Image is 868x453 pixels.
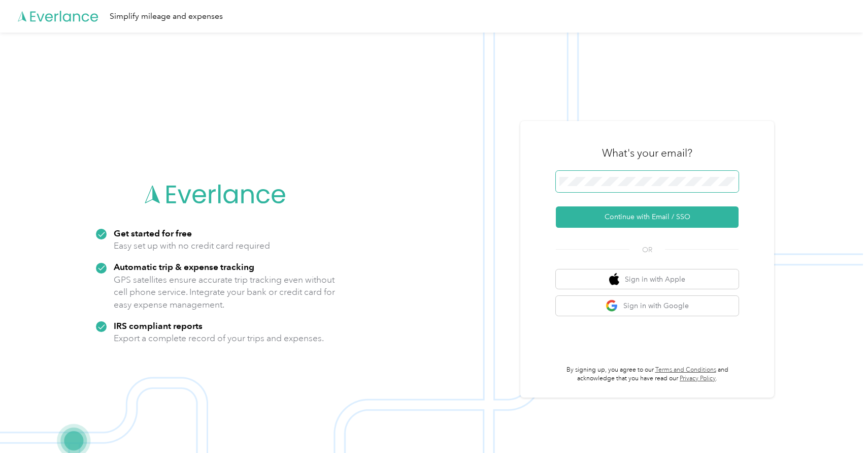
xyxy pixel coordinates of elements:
[606,299,618,312] img: google logo
[629,245,665,255] span: OR
[114,261,254,272] strong: Automatic trip & expense tracking
[110,10,223,23] div: Simplify mileage and expenses
[655,366,716,374] a: Terms and Conditions
[556,296,739,316] button: google logoSign in with Google
[680,375,716,382] a: Privacy Policy
[602,146,692,160] h3: What's your email?
[609,273,619,286] img: apple logo
[114,320,203,331] strong: IRS compliant reports
[114,274,336,311] p: GPS satellites ensure accurate trip tracking even without cell phone service. Integrate your bank...
[556,366,739,383] p: By signing up, you agree to our and acknowledge that you have read our .
[556,269,739,289] button: apple logoSign in with Apple
[114,239,270,252] p: Easy set up with no credit card required
[114,228,192,238] strong: Get started for free
[114,332,324,345] p: Export a complete record of your trips and expenses.
[556,206,739,228] button: Continue with Email / SSO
